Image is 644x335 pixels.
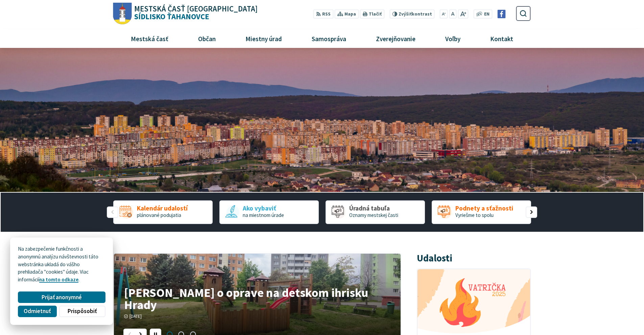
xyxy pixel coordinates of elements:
[433,29,473,48] a: Voľby
[137,212,181,218] span: plánované podujatia
[497,10,506,18] img: Prejsť na Facebook stránku
[219,200,319,224] a: Ako vybaviť na miestnom úrade
[326,200,425,224] div: 3 / 5
[59,306,105,317] button: Prispôsobiť
[360,9,384,19] button: Tlačiť
[113,200,213,224] a: Kalendár udalostí plánované podujatia
[455,212,494,218] span: Vyriešme to spolu
[455,205,513,212] span: Podnety a sťažnosti
[478,29,526,48] a: Kontakt
[68,308,97,315] span: Prispôsobiť
[128,29,171,48] span: Mestská časť
[132,5,258,21] h1: Sídlisko Ťahanovce
[482,11,492,18] a: EN
[344,11,356,18] span: Mapa
[24,308,51,315] span: Odmietnuť
[134,5,258,13] span: Mestská časť [GEOGRAPHIC_DATA]
[389,9,434,19] button: Zvýšiťkontrast
[186,29,228,48] a: Občan
[107,206,118,218] div: Predošlý slajd
[399,11,412,17] span: Zvýšiť
[195,29,218,48] span: Občan
[300,29,359,48] a: Samospráva
[113,3,258,25] a: Logo Sídlisko Ťahanovce, prejsť na domovskú stránku.
[124,286,390,311] h4: [PERSON_NAME] o oprave na detskom ihrisku Hrady
[322,11,331,18] span: RSS
[39,276,78,283] a: na tomto odkaze
[488,29,516,48] span: Kontakt
[432,200,531,224] div: 4 / 5
[309,29,349,48] span: Samospráva
[349,212,398,218] span: Oznamy mestskej časti
[349,205,398,212] span: Úradná tabuľa
[449,9,456,19] button: Nastaviť pôvodnú veľkosť písma
[335,9,359,19] a: Mapa
[526,206,537,218] div: Nasledujúci slajd
[373,29,418,48] span: Zverejňovanie
[484,11,490,18] span: EN
[18,291,105,303] button: Prijať anonymné
[113,200,213,224] div: 1 / 5
[118,29,181,48] a: Mestská časť
[18,245,105,284] p: Na zabezpečenie funkčnosti a anonymnú analýzu návštevnosti táto webstránka ukladá do vášho prehli...
[243,29,284,48] span: Miestny úrad
[233,29,294,48] a: Miestny úrad
[364,29,428,48] a: Zverejňovanie
[137,205,188,212] span: Kalendár udalostí
[458,9,468,19] button: Zväčšiť veľkosť písma
[432,200,531,224] a: Podnety a sťažnosti Vyriešme to spolu
[113,3,132,25] img: Prejsť na domovskú stránku
[129,313,142,319] span: [DATE]
[440,9,448,19] button: Zmenšiť veľkosť písma
[417,253,452,263] h3: Udalosti
[243,212,284,218] span: na miestnom úrade
[243,205,284,212] span: Ako vybaviť
[369,11,382,17] span: Tlačiť
[326,200,425,224] a: Úradná tabuľa Oznamy mestskej časti
[219,200,319,224] div: 2 / 5
[18,306,56,317] button: Odmietnuť
[42,294,82,301] span: Prijať anonymné
[313,9,333,19] a: RSS
[443,29,463,48] span: Voľby
[399,11,432,17] span: kontrast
